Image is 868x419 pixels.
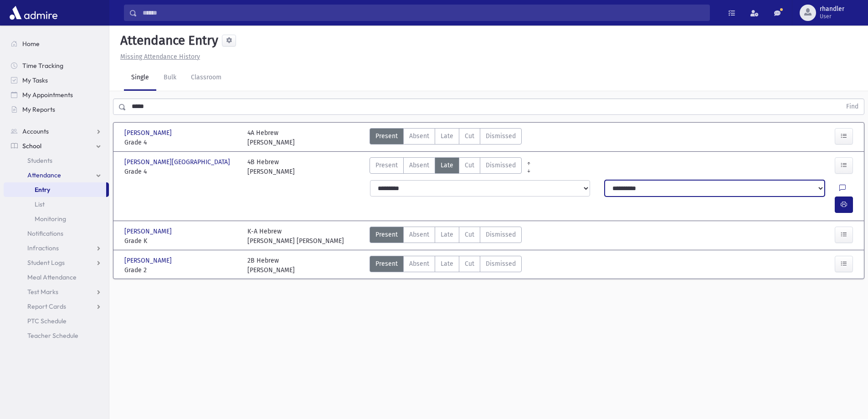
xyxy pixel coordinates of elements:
span: Present [375,230,398,239]
span: Cut [465,230,474,239]
a: Monitoring [4,212,109,226]
a: List [4,197,109,212]
span: Grade 4 [124,167,238,176]
span: Dismissed [486,160,516,170]
h5: Attendance Entry [117,33,218,48]
a: Meal Attendance [4,270,109,285]
a: Test Marks [4,285,109,299]
span: Meal Attendance [27,273,77,281]
span: School [22,142,41,150]
a: My Appointments [4,88,109,102]
span: Dismissed [486,230,516,239]
span: Home [22,40,40,48]
span: Monitoring [35,215,66,223]
span: Late [441,160,453,170]
div: 2B Hebrew [PERSON_NAME] [247,256,295,275]
span: Time Tracking [22,62,63,70]
span: [PERSON_NAME] [124,256,174,265]
u: Missing Attendance History [120,53,200,61]
a: Classroom [184,65,229,91]
a: Home [4,36,109,51]
span: User [820,13,844,20]
a: My Tasks [4,73,109,88]
input: Search [137,5,709,21]
span: Accounts [22,127,49,135]
a: My Reports [4,102,109,117]
span: Dismissed [486,131,516,141]
span: Absent [409,160,429,170]
a: Entry [4,182,106,197]
a: Attendance [4,168,109,182]
a: School [4,139,109,153]
span: Grade 4 [124,138,238,147]
span: List [35,200,45,208]
span: Grade K [124,236,238,246]
span: Report Cards [27,302,66,310]
span: Absent [409,131,429,141]
span: PTC Schedule [27,317,67,325]
a: PTC Schedule [4,314,109,328]
span: Cut [465,259,474,269]
a: Infractions [4,241,109,255]
span: Entry [35,186,50,194]
span: Present [375,131,398,141]
span: Grade 2 [124,265,238,275]
span: Absent [409,230,429,239]
span: Late [441,131,453,141]
div: AttTypes [370,157,522,176]
div: K-A Hebrew [PERSON_NAME] [PERSON_NAME] [247,227,344,246]
span: Present [375,160,398,170]
span: Cut [465,160,474,170]
a: Single [124,65,156,91]
a: Time Tracking [4,58,109,73]
span: Teacher Schedule [27,331,78,340]
div: 4A Hebrew [PERSON_NAME] [247,128,295,147]
span: Late [441,230,453,239]
span: Dismissed [486,259,516,269]
a: Report Cards [4,299,109,314]
span: Cut [465,131,474,141]
span: Present [375,259,398,269]
div: 4B Hebrew [PERSON_NAME] [247,157,295,176]
span: [PERSON_NAME] [124,227,174,236]
a: Teacher Schedule [4,328,109,343]
a: Student Logs [4,255,109,270]
a: Notifications [4,226,109,241]
a: Missing Attendance History [117,53,200,61]
span: Students [27,156,52,165]
span: My Tasks [22,76,48,84]
span: [PERSON_NAME][GEOGRAPHIC_DATA] [124,157,232,167]
a: Students [4,153,109,168]
span: My Appointments [22,91,73,99]
span: Absent [409,259,429,269]
span: Notifications [27,229,63,238]
span: Attendance [27,171,61,179]
span: Infractions [27,244,59,252]
div: AttTypes [370,128,522,147]
button: Find [841,99,864,114]
div: AttTypes [370,256,522,275]
span: [PERSON_NAME] [124,128,174,138]
span: Late [441,259,453,269]
a: Accounts [4,124,109,139]
span: My Reports [22,105,55,114]
span: rhandler [820,5,844,13]
a: Bulk [156,65,184,91]
div: AttTypes [370,227,522,246]
span: Test Marks [27,288,58,296]
span: Student Logs [27,259,65,267]
img: AdmirePro [7,4,60,22]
